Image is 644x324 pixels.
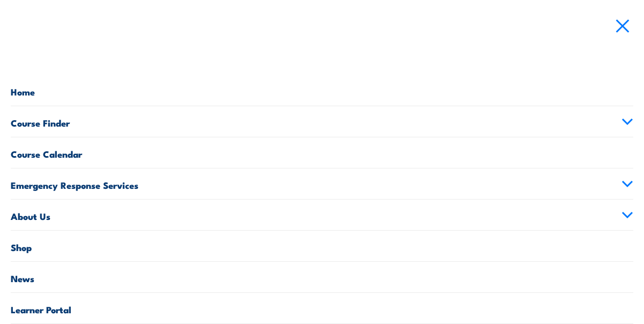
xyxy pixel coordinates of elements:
a: Emergency Response Services [11,168,633,199]
a: Course Calendar [11,137,633,168]
a: Learner Portal [11,293,633,323]
a: News [11,262,633,292]
a: About Us [11,200,633,230]
a: Home [11,75,633,106]
a: Shop [11,231,633,261]
a: Course Finder [11,106,633,137]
